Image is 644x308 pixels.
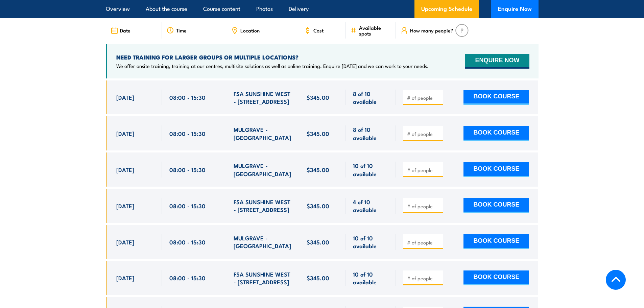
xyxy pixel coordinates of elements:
[463,234,529,249] button: BOOK COURSE
[307,93,329,101] span: $345.00
[307,166,329,173] span: $345.00
[353,90,388,105] span: 8 of 10 available
[407,239,441,246] input: # of people
[463,162,529,177] button: BOOK COURSE
[407,131,441,137] input: # of people
[353,198,388,214] span: 4 of 10 available
[410,27,453,33] span: How many people?
[307,274,329,282] span: $345.00
[116,63,429,69] p: We offer onsite training, training at our centres, multisite solutions as well as online training...
[353,125,388,141] span: 8 of 10 available
[307,238,329,246] span: $345.00
[463,270,529,285] button: BOOK COURSE
[234,90,292,105] span: FSA SUNSHINE WEST - [STREET_ADDRESS]
[407,167,441,173] input: # of people
[116,129,134,137] span: [DATE]
[120,27,130,33] span: Date
[116,202,134,210] span: [DATE]
[176,27,187,33] span: Time
[116,93,134,101] span: [DATE]
[116,166,134,173] span: [DATE]
[169,238,206,246] span: 08:00 - 15:30
[359,25,391,36] span: Available spots
[353,234,388,250] span: 10 of 10 available
[463,90,529,105] button: BOOK COURSE
[463,198,529,213] button: BOOK COURSE
[234,125,292,141] span: MULGRAVE - [GEOGRAPHIC_DATA]
[353,270,388,286] span: 10 of 10 available
[463,126,529,141] button: BOOK COURSE
[169,129,206,137] span: 08:00 - 15:30
[116,238,134,246] span: [DATE]
[234,198,292,214] span: FSA SUNSHINE WEST - [STREET_ADDRESS]
[240,27,260,33] span: Location
[116,274,134,282] span: [DATE]
[169,166,206,173] span: 08:00 - 15:30
[234,162,292,177] span: MULGRAVE - [GEOGRAPHIC_DATA]
[465,54,529,69] button: ENQUIRE NOW
[234,270,292,286] span: FSA SUNSHINE WEST - [STREET_ADDRESS]
[234,234,292,250] span: MULGRAVE - [GEOGRAPHIC_DATA]
[169,93,206,101] span: 08:00 - 15:30
[313,27,324,33] span: Cost
[169,274,206,282] span: 08:00 - 15:30
[307,202,329,210] span: $345.00
[407,203,441,210] input: # of people
[407,94,441,101] input: # of people
[307,129,329,137] span: $345.00
[116,53,429,61] h4: NEED TRAINING FOR LARGER GROUPS OR MULTIPLE LOCATIONS?
[169,202,206,210] span: 08:00 - 15:30
[353,162,388,177] span: 10 of 10 available
[407,275,441,282] input: # of people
